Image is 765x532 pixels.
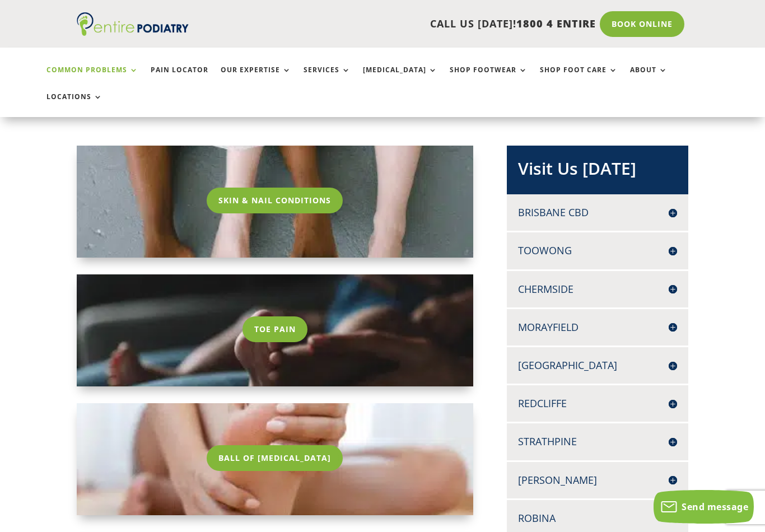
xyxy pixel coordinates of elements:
[518,244,677,258] h4: Toowong
[46,93,102,117] a: Locations
[77,12,189,36] img: logo (1)
[630,66,668,90] a: About
[600,11,684,37] a: Book Online
[151,66,208,90] a: Pain Locator
[221,66,291,90] a: Our Expertise
[654,490,754,524] button: Send message
[46,66,138,90] a: Common Problems
[518,435,677,449] h4: Strathpine
[518,358,677,372] h4: [GEOGRAPHIC_DATA]
[450,66,528,90] a: Shop Footwear
[518,206,677,220] h4: Brisbane CBD
[242,316,307,342] a: Toe Pain
[518,511,677,525] h4: Robina
[304,66,351,90] a: Services
[518,396,677,410] h4: Redcliffe
[77,27,189,38] a: Entire Podiatry
[682,501,748,513] span: Send message
[518,282,677,296] h4: Chermside
[363,66,437,90] a: [MEDICAL_DATA]
[540,66,618,90] a: Shop Foot Care
[216,17,596,31] p: CALL US [DATE]!
[516,17,596,30] span: 1800 4 ENTIRE
[518,157,677,186] h2: Visit Us [DATE]
[207,445,343,471] a: Ball Of [MEDICAL_DATA]
[518,320,677,334] h4: Morayfield
[518,473,677,487] h4: [PERSON_NAME]
[207,188,343,213] a: Skin & Nail Conditions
